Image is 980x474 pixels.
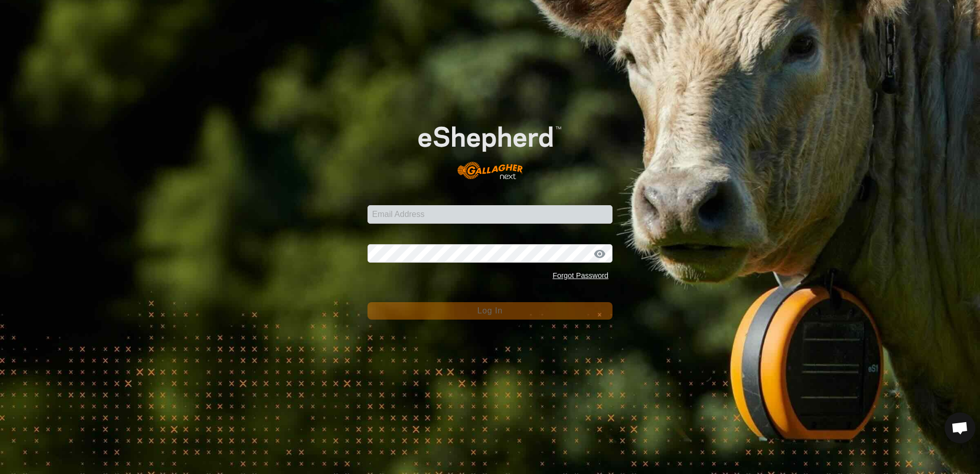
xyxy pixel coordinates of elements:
[392,106,588,189] img: E-shepherd Logo
[367,302,612,320] button: Log In
[367,205,612,224] input: Email Address
[945,412,975,443] div: Open chat
[553,271,608,280] a: Forgot Password
[477,306,502,315] span: Log In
